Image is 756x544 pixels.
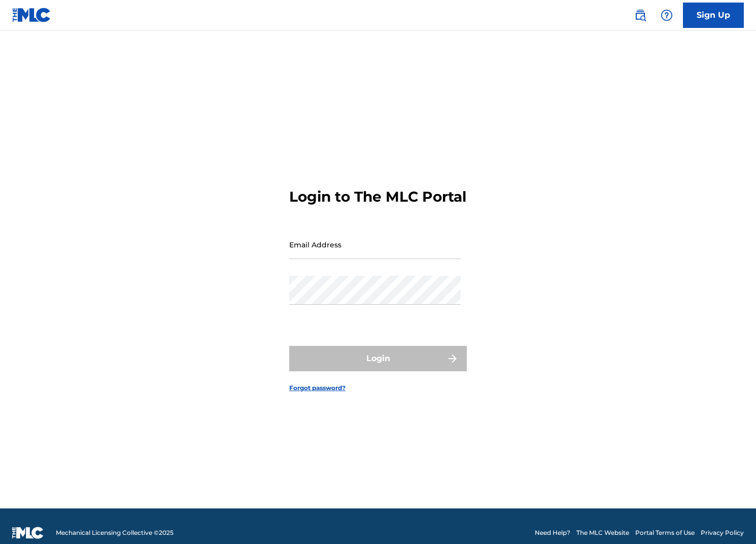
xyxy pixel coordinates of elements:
[635,528,695,537] a: Portal Terms of Use
[56,528,174,537] span: Mechanical Licensing Collective © 2025
[630,5,650,25] a: Public Search
[12,527,44,539] img: logo
[576,528,629,537] a: The MLC Website
[701,528,744,537] a: Privacy Policy
[634,9,646,21] img: search
[705,495,756,544] iframe: Chat Widget
[12,8,51,22] img: MLC Logo
[683,3,744,28] a: Sign Up
[657,5,677,25] div: Help
[289,188,466,206] h3: Login to The MLC Portal
[661,9,673,21] img: help
[535,528,570,537] a: Need Help?
[289,383,346,393] a: Forgot password?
